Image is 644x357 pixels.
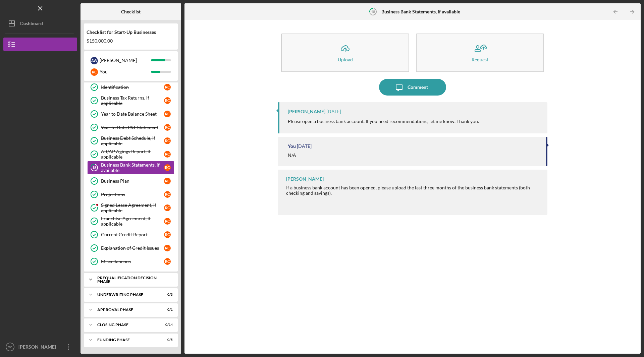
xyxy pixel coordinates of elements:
div: 0 / 1 [161,308,173,312]
a: ProjectionsRC [87,188,174,201]
div: If a business bank account has been opened, please upload the last three months of the business b... [286,185,541,196]
a: Year to Date Balance SheetRC [87,107,174,121]
b: Checklist [121,9,141,14]
div: R C [164,245,171,251]
div: Request [472,57,488,62]
div: R C [164,124,171,131]
button: Dashboard [3,17,77,30]
div: $150,000.00 [87,38,175,44]
div: A W [91,57,98,64]
div: Business Bank Statements, if available [101,162,164,173]
a: AR/AP Agings Report, if applicableRC [87,147,174,161]
div: R C [164,258,171,265]
div: [PERSON_NAME] [288,109,325,114]
div: R C [164,178,171,184]
tspan: 18 [371,9,375,14]
a: Explanation of Credit IssuesRC [87,241,174,255]
div: Prequalification Decision Phase [97,276,169,284]
a: Business Tax Returns, if applicableRC [87,94,174,107]
div: Business Plan [101,178,164,184]
a: Business Debt Schedule, if applicableRC [87,134,174,147]
div: Business Debt Schedule, if applicable [101,135,164,146]
div: R C [164,111,171,117]
div: R C [164,204,171,211]
div: R C [164,151,171,158]
div: R C [164,84,171,91]
div: AR/AP Agings Report, if applicable [101,149,164,160]
a: Franchise Agreement, if applicableRC [87,215,174,228]
div: R C [164,218,171,225]
div: You [100,66,151,77]
a: Signed Lease Agreement, if applicableRC [87,201,174,215]
div: R C [91,68,98,76]
div: 0 / 14 [161,323,173,327]
a: Current Credit ReportRC [87,228,174,241]
div: [PERSON_NAME] [286,176,324,182]
div: Projections [101,192,164,197]
button: RC[PERSON_NAME] [3,340,77,354]
div: Current Credit Report [101,232,164,237]
a: Business PlanRC [87,174,174,188]
div: Signed Lease Agreement, if applicable [101,202,164,213]
div: 0 / 3 [161,293,173,297]
button: Upload [281,34,409,72]
div: R C [164,97,171,104]
time: 2025-09-30 17:15 [297,143,312,149]
time: 2025-09-30 17:19 [326,109,341,114]
div: Year to Date Balance Sheet [101,111,164,117]
div: 0 / 5 [161,338,173,342]
a: Year to Date P&L StatementRC [87,121,174,134]
div: R C [164,191,171,198]
text: RC [8,345,12,349]
div: Checklist for Start-Up Businesses [87,29,175,35]
b: Business Bank Statements, if available [381,9,460,14]
a: 18Business Bank Statements, if availableRC [87,161,174,174]
div: You [288,143,296,149]
div: Explanation of Credit Issues [101,245,164,251]
div: N/A [288,153,296,158]
div: Underwriting Phase [97,293,156,297]
div: [PERSON_NAME] [17,340,60,355]
div: Dashboard [20,17,43,32]
div: R C [164,164,171,171]
div: Closing Phase [97,323,156,327]
button: Request [416,34,544,72]
div: Business Tax Returns, if applicable [101,95,164,106]
div: [PERSON_NAME] [100,55,151,66]
a: IdentificationRC [87,80,174,94]
a: MiscellaneousRC [87,255,174,268]
button: Comment [379,79,446,96]
div: Miscellaneous [101,259,164,264]
p: Please open a business bank account. If you need recommendations, let me know. Thank you. [288,118,479,125]
div: Comment [408,79,428,96]
div: Approval Phase [97,308,156,312]
div: R C [164,137,171,144]
div: R C [164,231,171,238]
div: Upload [338,57,353,62]
div: Identification [101,84,164,90]
div: Year to Date P&L Statement [101,125,164,130]
div: Franchise Agreement, if applicable [101,216,164,227]
tspan: 18 [92,166,96,170]
div: Funding Phase [97,338,156,342]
